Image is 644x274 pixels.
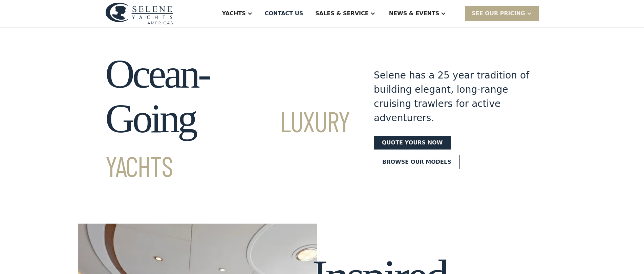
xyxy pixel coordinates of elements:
[465,6,539,21] div: SEE Our Pricing
[265,9,303,18] div: Contact US
[105,104,349,183] span: Luxury Yachts
[315,9,368,18] div: Sales & Service
[105,2,173,24] img: logo
[374,136,451,150] a: Quote yours now
[389,9,439,18] div: News & EVENTS
[472,9,525,18] div: SEE Our Pricing
[374,68,530,125] div: Selene has a 25 year tradition of building elegant, long-range cruising trawlers for active adven...
[222,9,246,18] div: Yachts
[105,52,349,186] h1: Ocean-Going
[374,155,460,169] a: Browse our models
